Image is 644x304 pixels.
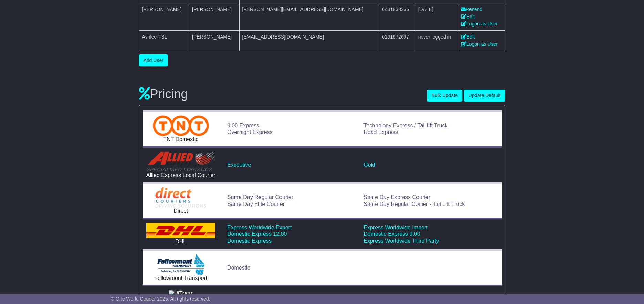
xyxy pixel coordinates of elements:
a: Logon as User [461,41,498,47]
span: © One World Courier 2025. All rights reserved. [111,296,210,302]
a: Domestic Express [227,238,272,244]
td: 0291672697 [379,30,415,51]
img: TNT Domestic [153,115,209,136]
img: Followmont Transport [157,254,204,275]
a: Resend [461,7,482,12]
td: [DATE] [415,3,458,30]
a: 9:00 Express [227,123,259,128]
a: Domestic [227,265,250,271]
a: Same Day Elite Courier [227,201,285,207]
a: Edit [461,34,475,40]
button: Bulk Update [427,90,462,102]
img: Allied Express Local Courier [146,151,215,172]
img: Direct [155,187,206,208]
a: Express Worldwide Third Party [363,238,439,244]
div: Direct [146,208,215,214]
a: Overnight Express [227,129,273,135]
a: Domestic Express 12:00 [227,231,287,237]
button: Update Default [464,90,505,102]
a: General Service [227,294,267,300]
div: Allied Express Local Courier [146,172,215,178]
h3: Pricing [139,87,427,101]
img: DHL [146,223,215,238]
td: [PERSON_NAME] [139,3,189,30]
td: [PERSON_NAME][EMAIL_ADDRESS][DOMAIN_NAME] [239,3,379,30]
a: Edit [461,14,475,19]
a: Same Day Regular Courier [227,194,293,200]
td: Ashlee-FSL [139,30,189,51]
a: Same Day Regular Couier - Tail Lift Truck [363,201,465,207]
td: [PERSON_NAME] [189,3,240,30]
td: never logged in [415,30,458,51]
div: DHL [146,238,215,245]
td: [PERSON_NAME] [189,30,240,51]
div: TNT Domestic [146,136,215,143]
a: Executive [227,162,251,168]
td: 0431838366 [379,3,415,30]
a: Technology Express / Tail lift Truck [363,123,447,128]
a: Express Worldwide Import [363,224,427,230]
a: Express Worldwide Export [227,224,292,230]
a: Gold [363,162,375,168]
td: [EMAIL_ADDRESS][DOMAIN_NAME] [239,30,379,51]
a: Road Express [363,129,398,135]
img: HiTrans [169,290,193,297]
a: Domestic Express 9:00 [363,231,420,237]
a: Logon as User [461,21,498,27]
a: Same Day Express Courier [363,194,430,200]
div: Followmont Transport [146,275,215,281]
button: Add User [139,54,168,66]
